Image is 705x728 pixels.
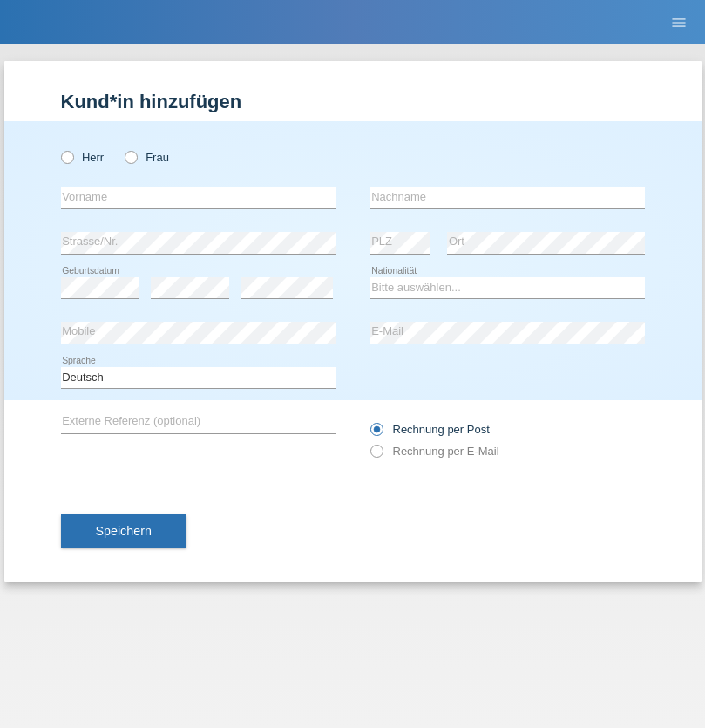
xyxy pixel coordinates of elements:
i: menu [670,14,688,31]
label: Herr [61,151,105,164]
a: menu [661,17,696,27]
input: Rechnung per E-Mail [370,445,382,466]
label: Frau [125,151,169,164]
span: Speichern [96,524,152,538]
input: Rechnung per Post [370,423,382,445]
label: Rechnung per E-Mail [370,445,499,458]
label: Rechnung per Post [370,423,490,436]
button: Speichern [61,514,186,548]
h1: Kund*in hinzufügen [61,91,645,112]
input: Herr [61,151,72,162]
input: Frau [125,151,136,162]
